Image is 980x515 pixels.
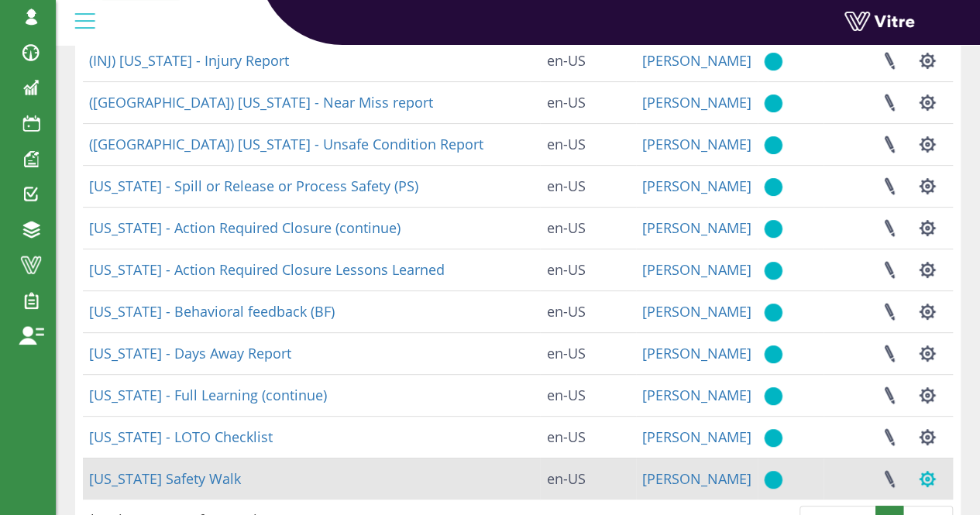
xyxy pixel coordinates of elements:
[642,51,751,70] a: [PERSON_NAME]
[642,177,751,195] a: [PERSON_NAME]
[764,177,782,197] img: yes
[642,135,751,153] a: [PERSON_NAME]
[89,302,335,321] a: [US_STATE] - Behavioral feedback (BF)
[764,136,782,155] img: yes
[89,51,289,70] a: (INJ) [US_STATE] - Injury Report
[89,218,401,237] a: [US_STATE] - Action Required Closure (continue)
[89,469,241,488] a: [US_STATE] Safety Walk
[540,249,635,290] td: en-US
[540,39,635,81] td: en-US
[89,93,433,112] a: ([GEOGRAPHIC_DATA]) [US_STATE] - Near Miss report
[89,344,291,362] a: [US_STATE] - Days Away Report
[764,219,782,239] img: yes
[89,427,273,446] a: [US_STATE] - LOTO Checklist
[540,332,635,374] td: en-US
[642,386,751,404] a: [PERSON_NAME]
[764,52,782,71] img: yes
[642,260,751,279] a: [PERSON_NAME]
[540,416,635,458] td: en-US
[540,458,635,500] td: en-US
[764,386,782,406] img: yes
[540,374,635,416] td: en-US
[89,177,418,195] a: [US_STATE] - Spill or Release or Process Safety (PS)
[764,428,782,448] img: yes
[540,290,635,332] td: en-US
[764,470,782,489] img: yes
[764,261,782,280] img: yes
[642,302,751,321] a: [PERSON_NAME]
[764,303,782,322] img: yes
[764,345,782,364] img: yes
[642,93,751,112] a: [PERSON_NAME]
[89,260,445,279] a: [US_STATE] - Action Required Closure Lessons Learned
[89,386,327,404] a: [US_STATE] - Full Learning (continue)
[89,135,483,153] a: ([GEOGRAPHIC_DATA]) [US_STATE] - Unsafe Condition Report
[764,94,782,113] img: yes
[642,427,751,446] a: [PERSON_NAME]
[642,469,751,488] a: [PERSON_NAME]
[540,123,635,165] td: en-US
[642,218,751,237] a: [PERSON_NAME]
[540,207,635,249] td: en-US
[642,344,751,362] a: [PERSON_NAME]
[540,165,635,207] td: en-US
[540,81,635,123] td: en-US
